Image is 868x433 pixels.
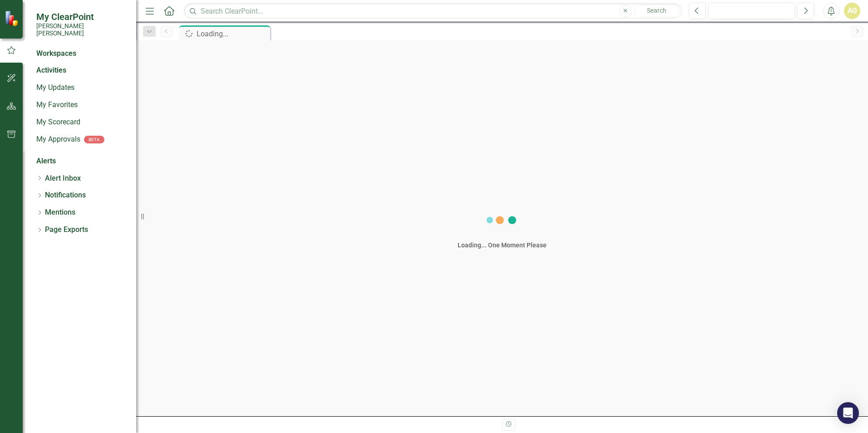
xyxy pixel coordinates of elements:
[45,225,88,235] a: Page Exports
[184,3,682,19] input: Search ClearPoint...
[36,117,127,128] a: My Scorecard
[84,136,104,143] div: BETA
[36,156,127,167] div: Alerts
[837,402,859,424] div: Open Intercom Messenger
[458,241,547,250] div: Loading... One Moment Please
[197,28,268,39] div: Loading...
[36,22,127,37] small: [PERSON_NAME] [PERSON_NAME]
[36,49,76,59] div: Workspaces
[36,134,80,145] a: My Approvals
[45,207,75,218] a: Mentions
[36,65,127,76] div: Activities
[36,100,127,110] a: My Favorites
[5,10,20,26] img: ClearPoint Strategy
[36,83,127,93] a: My Updates
[36,11,127,22] span: My ClearPoint
[844,3,860,19] button: AG
[45,190,86,201] a: Notifications
[634,5,680,17] button: Search
[45,173,81,184] a: Alert Inbox
[647,7,666,14] span: Search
